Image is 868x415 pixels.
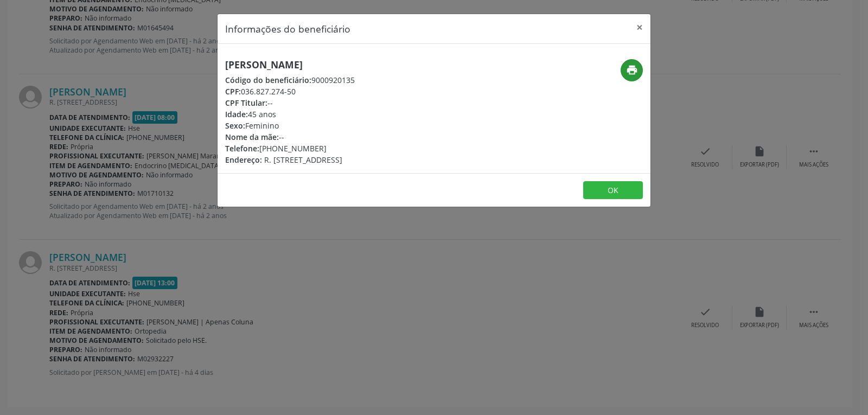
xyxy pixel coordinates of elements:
span: Idade: [225,109,248,119]
div: -- [225,97,355,108]
i: print [626,64,638,76]
span: CPF: [225,86,241,97]
span: R. [STREET_ADDRESS] [264,155,342,165]
h5: [PERSON_NAME] [225,59,355,71]
span: Código do beneficiário: [225,75,311,85]
button: print [621,59,643,81]
div: [PHONE_NUMBER] [225,143,355,154]
div: 036.827.274-50 [225,86,355,97]
span: Nome da mãe: [225,132,279,142]
div: 9000920135 [225,74,355,86]
div: Feminino [225,120,355,131]
button: Close [629,14,650,41]
div: -- [225,131,355,143]
button: OK [583,181,643,200]
span: CPF Titular: [225,98,267,108]
span: Telefone: [225,143,259,154]
h5: Informações do beneficiário [225,22,350,36]
span: Sexo: [225,120,245,131]
div: 45 anos [225,108,355,120]
span: Endereço: [225,155,262,165]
